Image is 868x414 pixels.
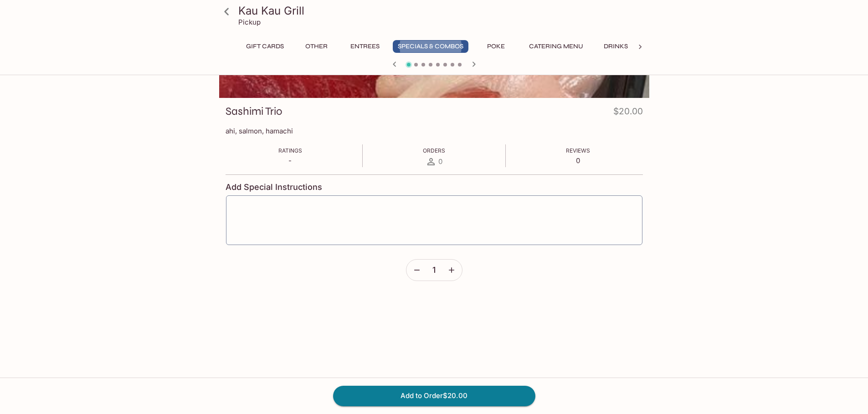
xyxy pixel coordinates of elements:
button: Drinks [596,40,637,53]
p: - [278,156,302,165]
span: Reviews [566,147,590,154]
h4: $20.00 [613,104,643,122]
button: Other [296,40,337,53]
span: Ratings [278,147,302,154]
h3: Kau Kau Grill [238,4,646,18]
p: 0 [566,156,590,165]
button: Poke [476,40,517,53]
h4: Add Special Instructions [226,182,643,192]
button: Specials & Combos [393,40,468,53]
span: 0 [438,157,442,166]
span: Orders [423,147,445,154]
button: Gift Cards [241,40,289,53]
p: ahi, salmon, hamachi [226,127,643,135]
h3: Sashimi Trio [226,104,282,118]
button: Add to Order$20.00 [333,386,535,406]
button: Entrees [344,40,385,53]
button: Catering Menu [524,40,588,53]
span: 1 [432,265,436,275]
p: Pickup [238,18,261,26]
